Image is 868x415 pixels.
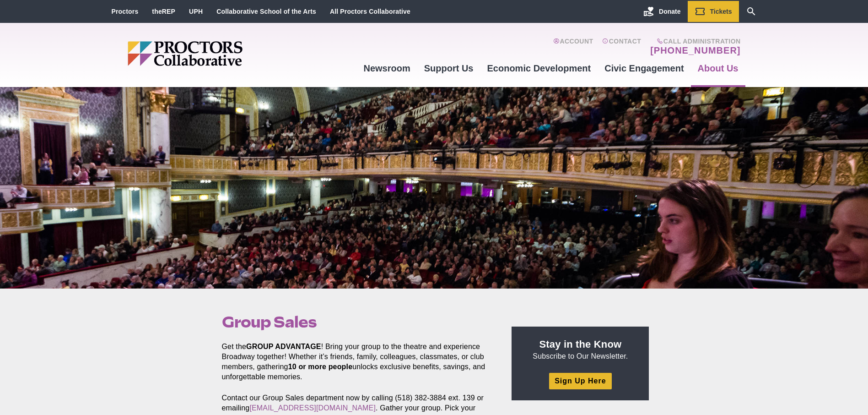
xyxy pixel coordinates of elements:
[688,1,739,22] a: Tickets
[539,339,622,350] strong: Stay in the Know
[246,343,321,350] strong: GROUP ADVANTAGE
[710,8,732,15] span: Tickets
[356,56,417,81] a: Newsroom
[330,8,410,15] a: All Proctors Collaborative
[739,1,764,22] a: Search
[659,8,680,15] span: Donate
[523,338,638,361] p: Subscribe to Our Newsletter.
[636,1,687,22] a: Donate
[549,373,611,389] a: Sign Up Here
[222,342,491,382] p: Get the ! Bring your group to the theatre and experience Broadway together! Whether it’s friends,...
[189,8,203,15] a: UPH
[480,56,598,81] a: Economic Development
[216,8,316,15] a: Collaborative School of the Arts
[128,41,313,66] img: Proctors logo
[602,38,641,56] a: Contact
[691,56,745,81] a: About Us
[112,8,139,15] a: Proctors
[598,56,690,81] a: Civic Engagement
[152,8,175,15] a: theREP
[647,38,740,45] span: Call Administration
[650,45,740,56] a: [PHONE_NUMBER]
[222,313,491,331] h1: Group Sales
[417,56,480,81] a: Support Us
[288,363,353,371] strong: 10 or more people
[553,38,593,56] a: Account
[249,404,376,412] a: [EMAIL_ADDRESS][DOMAIN_NAME]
